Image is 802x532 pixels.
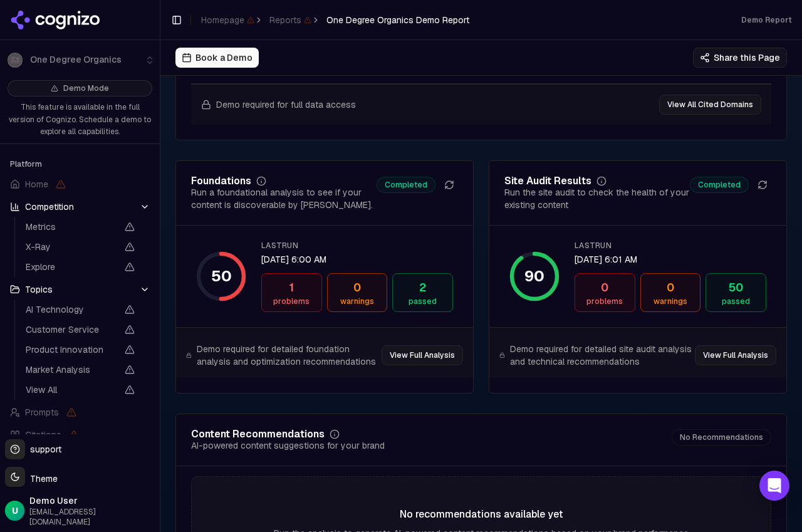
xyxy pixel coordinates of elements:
span: Market Analysis [26,363,117,376]
div: warnings [646,296,695,306]
button: View Full Analysis [382,345,463,365]
span: [EMAIL_ADDRESS][DOMAIN_NAME] [29,507,155,527]
button: Topics [5,279,155,300]
div: 90 [524,266,544,286]
div: 0 [333,279,382,296]
div: No recommendations available yet [192,507,771,522]
span: AI Technology [26,303,117,316]
div: 50 [711,279,761,296]
span: X-Ray [26,241,117,253]
div: Site Audit Results [504,176,591,186]
span: Topics [25,283,53,296]
div: problems [580,296,630,306]
span: Demo required for detailed site audit analysis and technical recommendations [510,343,695,368]
div: 2 [398,279,447,296]
span: Homepage [201,14,254,26]
p: This feature is available in the full version of Cognizo. Schedule a demo to explore all capabili... [8,102,152,138]
span: Completed [690,177,749,193]
div: Open Intercom Messenger [759,471,789,501]
div: [DATE] 6:00 AM [261,253,453,266]
div: 1 [267,279,316,296]
span: Home [25,178,48,190]
div: Run a foundational analysis to see if your content is discoverable by [PERSON_NAME]. [191,186,377,211]
span: Demo Mode [63,83,109,93]
span: U [12,504,18,517]
div: 50 [211,266,232,286]
div: 0 [580,279,630,296]
div: passed [711,296,761,306]
button: Book a Demo [175,48,259,68]
span: Demo required for detailed foundation analysis and optimization recommendations [197,343,382,368]
div: Content Recommendations [191,429,325,439]
span: No Recommendations [672,429,771,446]
span: Completed [377,177,435,193]
span: Competition [25,201,74,213]
button: Share this Page [693,48,787,68]
span: One Degree Organics Demo Report [326,14,469,26]
button: View All Cited Domains [659,95,761,115]
div: AI-powered content suggestions for your brand [191,439,385,452]
span: Prompts [25,406,59,419]
div: problems [267,296,316,306]
span: Metrics [26,221,117,233]
div: 0 [646,279,695,296]
div: Run the site audit to check the health of your existing content [504,186,690,211]
button: View Full Analysis [695,345,776,365]
div: warnings [333,296,382,306]
div: passed [398,296,447,306]
button: Competition [5,197,155,217]
span: Product Innovation [26,343,117,356]
div: Demo Report [741,15,792,25]
span: View All [26,383,117,396]
div: lastRun [575,241,766,251]
span: Customer Service [26,323,117,336]
div: [DATE] 6:01 AM [575,253,766,266]
div: Platform [5,154,155,174]
span: Theme [25,473,58,484]
div: lastRun [261,241,453,251]
span: Demo required for full data access [216,98,356,111]
span: Demo User [29,494,155,507]
nav: breadcrumb [201,14,469,26]
div: Foundations [191,176,251,186]
span: support [25,443,61,456]
span: Reports [269,14,311,26]
span: Citations [25,429,61,441]
span: Explore [26,261,117,273]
